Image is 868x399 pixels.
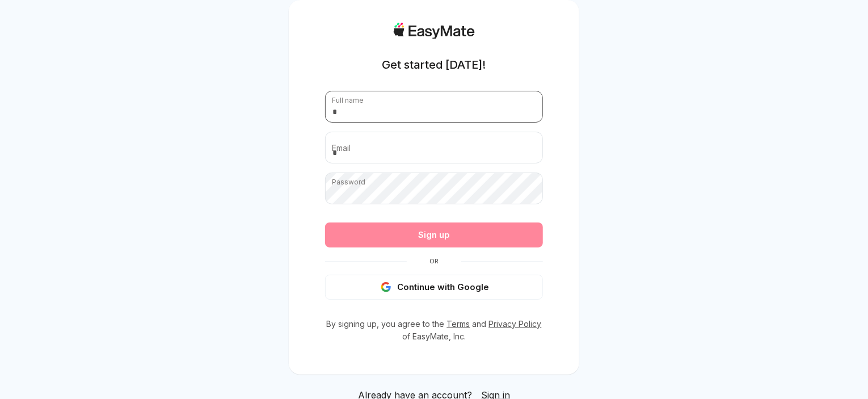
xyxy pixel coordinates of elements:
h1: Get started [DATE]! [382,57,486,73]
span: Or [407,257,461,266]
button: Continue with Google [325,275,543,300]
a: Terms [447,319,470,329]
p: By signing up, you agree to the and of EasyMate, Inc. [325,318,543,343]
a: Privacy Policy [489,319,542,329]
